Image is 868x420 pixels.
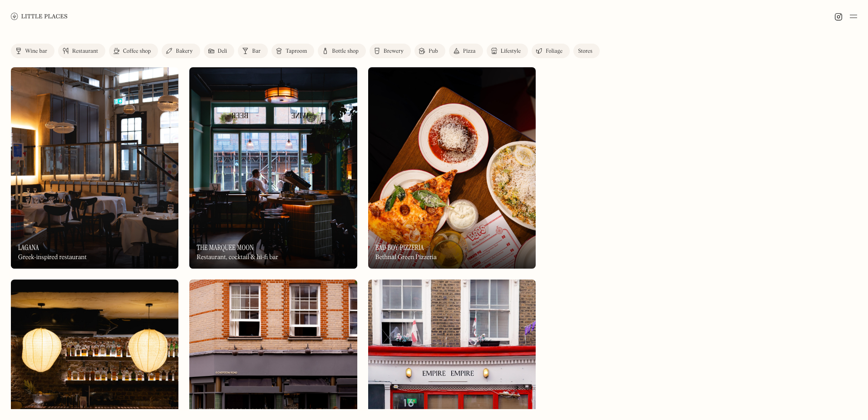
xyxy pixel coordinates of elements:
img: Lagana [11,67,178,269]
a: LaganaLaganaLaganaGreek-inspired restaurant [11,67,178,269]
div: Pub [429,49,438,54]
a: Lifestyle [487,44,528,58]
div: Pizza [463,49,476,54]
a: Pub [414,44,445,58]
img: Bad Boy Pizzeria [368,67,536,269]
div: Wine bar [25,49,47,54]
div: Greek-inspired restaurant [18,254,87,261]
a: Deli [204,44,235,58]
a: Pizza [449,44,483,58]
a: Brewery [370,44,411,58]
a: Wine bar [11,44,54,58]
div: Bethnal Green Pizzeria [375,254,437,261]
div: Brewery [384,49,404,54]
div: Coffee shop [123,49,151,54]
a: Taproom [271,44,314,58]
div: Restaurant, cocktail & hi-fi bar [197,254,278,261]
a: Stores [573,44,600,58]
img: The Marquee Moon [189,67,357,269]
h3: Bad Boy Pizzeria [375,243,424,252]
div: Deli [218,49,227,54]
h3: The Marquee Moon [197,243,253,252]
h3: Lagana [18,243,39,252]
div: Bottle shop [332,49,359,54]
div: Stores [578,49,592,54]
div: Bakery [176,49,192,54]
a: The Marquee MoonThe Marquee MoonThe Marquee MoonRestaurant, cocktail & hi-fi bar [189,67,357,269]
div: Foliage [546,49,562,54]
a: Bar [238,44,268,58]
a: Bakery [162,44,200,58]
a: Bottle shop [318,44,366,58]
a: Restaurant [58,44,105,58]
a: Coffee shop [109,44,158,58]
div: Lifestyle [501,49,521,54]
div: Bar [252,49,261,54]
div: Taproom [286,49,307,54]
a: Foliage [532,44,570,58]
a: Bad Boy PizzeriaBad Boy PizzeriaBad Boy PizzeriaBethnal Green Pizzeria [368,67,536,269]
div: Restaurant [72,49,98,54]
